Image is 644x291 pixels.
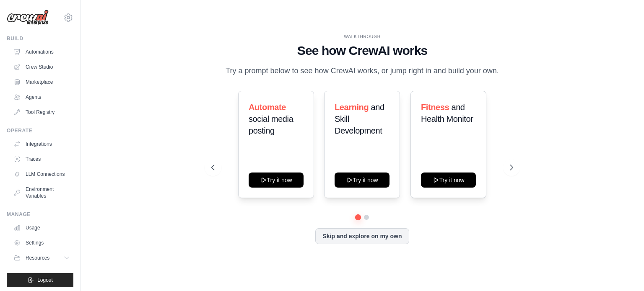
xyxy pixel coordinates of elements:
[315,228,409,244] button: Skip and explore on my own
[10,236,73,250] a: Settings
[10,251,73,265] button: Resources
[10,167,73,181] a: LLM Connections
[249,173,304,188] button: Try it now
[10,183,73,203] a: Environment Variables
[37,277,53,283] span: Logout
[211,33,513,40] div: WALKTHROUGH
[7,10,49,26] img: Logo
[10,152,73,166] a: Traces
[10,137,73,151] a: Integrations
[10,106,73,119] a: Tool Registry
[211,43,513,58] h1: See how CrewAI works
[7,127,73,134] div: Operate
[421,103,449,112] span: Fitness
[10,60,73,74] a: Crew Studio
[335,103,369,112] span: Learning
[335,173,390,188] button: Try it now
[421,103,473,124] span: and Health Monitor
[7,211,73,218] div: Manage
[421,173,476,188] button: Try it now
[7,273,73,287] button: Logout
[10,90,73,104] a: Agents
[249,114,293,135] span: social media posting
[10,45,73,59] a: Automations
[335,103,384,135] span: and Skill Development
[26,255,49,261] span: Resources
[10,75,73,89] a: Marketplace
[10,221,73,234] a: Usage
[7,35,73,42] div: Build
[221,65,503,77] p: Try a prompt below to see how CrewAI works, or jump right in and build your own.
[249,103,286,112] span: Automate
